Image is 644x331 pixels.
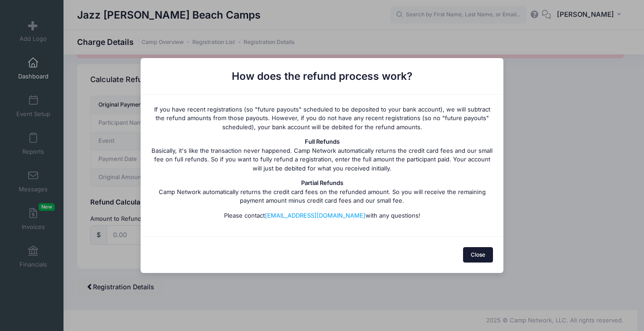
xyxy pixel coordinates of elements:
p: Basically, it's like the transaction never happened. Camp Network automatically returns the credi... [151,137,493,173]
p: If you have recent registrations (so "future payouts" scheduled to be deposited to your bank acco... [151,105,493,132]
h1: How does the refund process work? [151,68,493,84]
p: Camp Network automatically returns the credit card fees on the refunded amount. So you will recei... [151,179,493,205]
a: [EMAIL_ADDRESS][DOMAIN_NAME] [265,212,366,219]
strong: Partial Refunds [301,179,343,186]
p: Please contact with any questions! [151,211,493,220]
strong: Full Refunds [305,138,340,145]
button: Close [463,247,493,263]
